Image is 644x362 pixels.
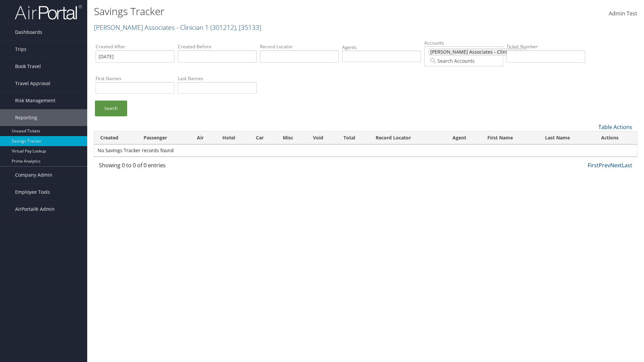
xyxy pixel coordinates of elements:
label: Ticket Number [506,43,585,50]
label: Created Before [178,43,257,50]
span: Admin Test [609,10,637,17]
label: Last Names [178,75,257,82]
label: Accounts [424,40,503,46]
span: [PERSON_NAME] Associates - Clinician 1 [429,49,521,55]
th: Total [337,131,370,144]
th: Misc [277,131,307,144]
span: Dashboards [15,24,42,41]
td: No Savings Tracker records found [94,144,637,157]
span: Employee Tools [15,184,50,200]
span: Company Admin [15,167,52,183]
a: Table Actions [598,123,632,131]
span: Risk Management [15,92,55,109]
a: Prev [599,162,610,169]
th: Air [191,131,216,144]
th: Agent: activate to sort column descending [446,131,481,144]
a: [PERSON_NAME] Associates - Clinician 1 [94,23,261,32]
a: Next [610,162,622,169]
th: Void [307,131,337,144]
label: Created After [96,43,174,50]
h1: Savings Tracker [94,4,456,18]
label: First Names [96,75,174,82]
span: , [ 35133 ] [236,23,261,32]
span: Book Travel [15,58,41,75]
th: Last Name [539,131,595,144]
span: Trips [15,41,26,58]
th: Hotel [216,131,250,144]
img: airportal-logo.png [15,4,82,20]
th: Passenger [138,131,191,144]
label: Record Locator [260,43,339,50]
span: ( 301212 ) [210,23,236,32]
input: Search Accounts [429,57,498,64]
th: Car [250,131,277,144]
th: Created: activate to sort column ascending [94,131,138,144]
a: Admin Test [609,3,637,24]
span: Reporting [15,109,37,126]
a: First [588,162,599,169]
span: Travel Approval [15,75,50,92]
th: Record Locator: activate to sort column ascending [370,131,446,144]
label: Agents [342,44,421,51]
th: First Name [481,131,539,144]
div: Showing 0 to 0 of 0 entries [99,161,225,173]
span: AirPortal® Admin [15,201,55,218]
th: Actions [595,131,637,144]
a: Search [95,101,127,116]
a: Last [622,162,632,169]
